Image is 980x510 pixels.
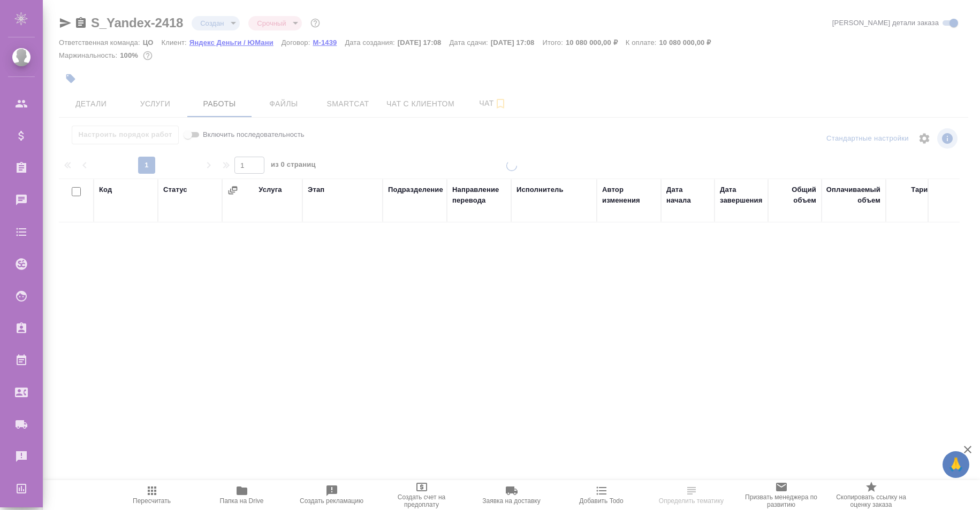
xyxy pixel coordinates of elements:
[107,480,197,510] button: Пересчитать
[720,184,763,206] div: Дата завершения
[467,480,557,510] button: Заявка на доставку
[557,480,647,510] button: Добавить Todo
[943,451,969,478] button: 🙏
[516,184,564,195] div: Исполнитель
[383,493,460,508] span: Создать счет на предоплату
[579,497,623,505] span: Добавить Todo
[911,184,934,195] div: Тариф
[133,497,171,505] span: Пересчитать
[227,185,238,196] button: Сгруппировать
[259,184,282,195] div: Услуга
[482,497,540,505] span: Заявка на доставку
[826,184,880,206] div: Оплачиваемый объем
[743,493,820,508] span: Призвать менеджера по развитию
[163,184,187,195] div: Статус
[377,480,467,510] button: Создать счет на предоплату
[99,184,112,195] div: Код
[388,184,443,195] div: Подразделение
[647,480,736,510] button: Определить тематику
[308,184,324,195] div: Этап
[947,453,965,476] span: 🙏
[300,497,363,505] span: Создать рекламацию
[287,480,377,510] button: Создать рекламацию
[736,480,826,510] button: Призвать менеджера по развитию
[659,497,724,505] span: Определить тематику
[666,184,709,206] div: Дата начала
[602,184,656,206] div: Автор изменения
[197,480,287,510] button: Папка на Drive
[773,184,816,206] div: Общий объем
[826,480,916,510] button: Скопировать ссылку на оценку заказа
[833,493,910,508] span: Скопировать ссылку на оценку заказа
[452,184,506,206] div: Направление перевода
[220,497,264,505] span: Папка на Drive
